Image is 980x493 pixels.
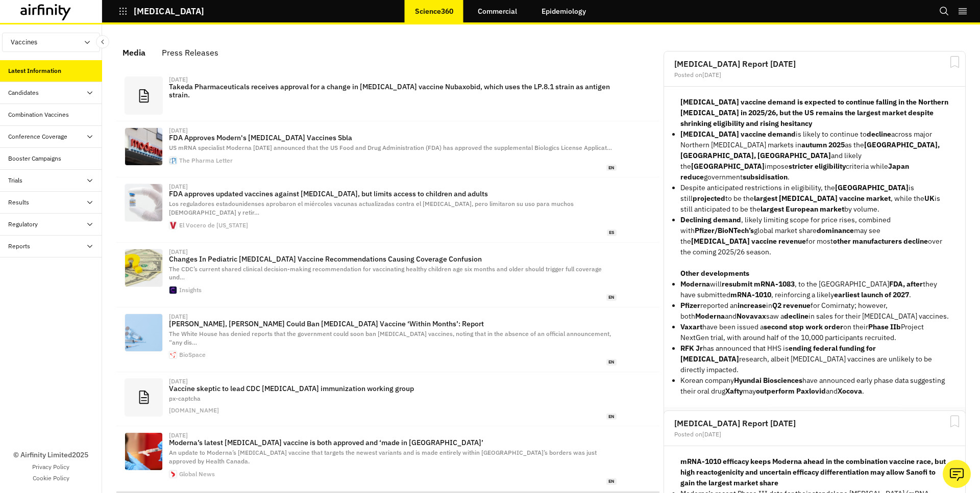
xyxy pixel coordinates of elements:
span: The CDC’s current shared clinical decision-making recommendation for vaccinating healthy children... [169,265,602,281]
strong: Novavax [737,312,766,321]
div: [DATE] [169,249,188,255]
span: An update to Moderna’s [MEDICAL_DATA] vaccine that targets the newest variants and is made entire... [169,449,597,465]
strong: subsidisation [743,172,788,181]
a: [DATE][PERSON_NAME], [PERSON_NAME] Could Ban [MEDICAL_DATA] Vaccine ‘Within Months’: ReportThe Wh... [116,307,659,372]
a: [DATE]FDA Approves Modern's [MEDICAL_DATA] Vaccines SblaUS mRNA specialist Moderna [DATE] announc... [116,121,659,177]
img: faviconV2 [169,157,177,164]
p: Korean company have announced early phase data suggesting their oral drug may and . [680,375,949,397]
strong: [MEDICAL_DATA] vaccine demand [680,129,796,139]
p: [PERSON_NAME], [PERSON_NAME] Could Ban [MEDICAL_DATA] Vaccine ‘Within Months’: Report [169,320,617,328]
div: The Pharma Letter [179,158,233,164]
strong: [MEDICAL_DATA] vaccine revenue [691,237,806,246]
strong: mRNA-1010 [730,290,771,299]
div: Regulatory [8,220,38,229]
img: Ontario-RSV.jpg [125,433,162,470]
div: [DATE] [169,184,188,190]
span: The White House has denied reports that the government could soon ban [MEDICAL_DATA] vaccines, no... [169,330,611,346]
div: Reports [8,242,30,251]
strong: [MEDICAL_DATA] vaccine demand is expected to continue falling in the Northern [MEDICAL_DATA] in 2... [680,97,948,128]
h2: [MEDICAL_DATA] Report [DATE] [674,419,955,427]
div: Conference Coverage [8,132,67,141]
strong: [GEOGRAPHIC_DATA] [835,183,909,192]
div: Posted on [DATE] [674,72,955,78]
strong: Pfizer/BioNTech’s [695,226,754,235]
a: [DATE]Vaccine skeptic to lead CDC [MEDICAL_DATA] immunization working grouppx-captcha[DOMAIN_NAME]en [116,372,659,426]
span: en [606,478,617,485]
a: Privacy Policy [32,462,69,472]
div: Press Releases [162,45,218,60]
strong: manufacturers decline [852,237,928,246]
span: en [606,294,617,301]
strong: Vaxart [680,322,702,331]
strong: other [833,237,851,246]
button: Vaccines [2,33,100,52]
h2: [MEDICAL_DATA] Report [DATE] [674,60,955,68]
strong: Moderna [680,279,710,289]
strong: autumn 2025 [801,140,845,149]
p: Science360 [415,7,453,15]
svg: Bookmark Report [948,56,961,68]
img: icon.ico [169,222,177,229]
p: Vaccine skeptic to lead CDC [MEDICAL_DATA] immunization working group [169,384,617,393]
div: Candidates [8,88,39,97]
div: Global News [179,471,215,477]
a: [DATE]FDA approves updated vaccines against [MEDICAL_DATA], but limits access to children and adu... [116,177,659,242]
strong: decline [784,312,808,321]
button: Close Sidebar [96,35,109,48]
div: Results [8,198,29,207]
strong: projected [693,194,725,203]
p: , likely limiting scope for price rises, combined with global market share may see the for most o... [680,215,949,257]
p: Moderna’s latest [MEDICAL_DATA] vaccine is both approved and ‘made in [GEOGRAPHIC_DATA]’ [169,438,617,447]
p: Despite anticipated restrictions in eligibility, the is still to be the , while the is still anti... [680,183,949,215]
strong: Pfizer [680,301,700,310]
strong: largest European market [761,204,844,214]
div: Combination Vaccines [8,110,69,119]
button: [MEDICAL_DATA] [118,3,204,20]
div: [DOMAIN_NAME] [169,407,219,413]
div: [DATE] [169,432,188,438]
strong: decline [867,129,891,139]
strong: UK [924,194,935,203]
p: have been issued a on their Project NextGen trial, with around half of the 10,000 participants re... [680,322,949,343]
div: [DATE] [169,378,188,384]
svg: Bookmark Report [948,415,961,428]
div: Booster Campaigns [8,154,61,163]
img: favicon-insights.ico [169,287,177,294]
strong: Other developments [680,269,749,278]
img: ZBNQBIEIORCFDK5KRTELOOAEYU.jpg [125,249,162,287]
a: Cookie Policy [33,474,69,483]
strong: Q2 revenue [772,301,811,310]
p: Takeda Pharmaceuticals receives approval for a change in [MEDICAL_DATA] vaccine Nubaxobid, which ... [169,83,617,99]
strong: Phase IIb [868,322,901,331]
p: FDA approves updated vaccines against [MEDICAL_DATA], but limits access to children and adults [169,190,617,198]
span: es [607,229,617,236]
strong: earliest launch of 2027 [834,290,909,299]
div: Media [122,45,145,60]
p: has announced that HHS is research, albeit [MEDICAL_DATA] vaccines are unlikely to be directly im... [680,343,949,375]
strong: RFK Jr [680,344,703,353]
p: © Airfinity Limited 2025 [13,450,88,460]
strong: stricter eligibility [789,162,846,171]
li: is likely to continue to across major Northern [MEDICAL_DATA] markets in as the and likely the im... [680,129,949,183]
span: Los reguladores estadounidenses aprobaron el miércoles vacunas actualizadas contra el [MEDICAL_DA... [169,200,574,216]
span: px-captcha [169,395,201,402]
div: [DATE] [169,127,188,134]
img: b40fc6d0-7536-11ed-a3fb-c3ecfd4d7d74-moderna-logo-large.jpg [125,128,162,165]
button: Ask our analysts [943,460,971,488]
a: [DATE]Changes In Pediatric [MEDICAL_DATA] Vaccine Recommendations Causing Coverage ConfusionThe C... [116,243,659,307]
strong: second stop work order [764,322,843,331]
button: Search [939,3,949,20]
p: [MEDICAL_DATA] [134,7,204,16]
div: BioSpace [179,352,206,358]
div: Posted on [DATE] [674,431,955,437]
strong: resubmit mRNA-1083 [722,279,795,289]
strong: [GEOGRAPHIC_DATA] [691,162,765,171]
span: en [606,165,617,171]
a: [DATE]Takeda Pharmaceuticals receives approval for a change in [MEDICAL_DATA] vaccine Nubaxobid, ... [116,70,659,121]
strong: dominance [817,226,854,235]
img: apple-touch-icon.png [169,351,177,358]
strong: FDA, after [889,279,923,289]
div: Latest Information [8,66,61,75]
span: US mRNA specialist Moderna [DATE] announced that the US Food and Drug Administration (FDA) has ap... [169,144,612,151]
img: 68af4ca578521.image.jpg [125,184,162,221]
